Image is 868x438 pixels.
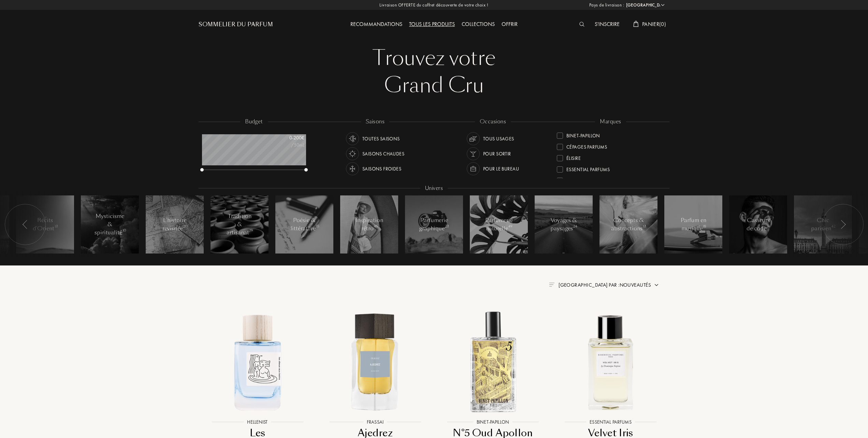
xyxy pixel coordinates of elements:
div: Saisons chaudes [362,147,404,160]
div: /50mL [270,141,304,149]
div: Concepts & abstractions [611,216,646,233]
img: usage_season_cold_white.svg [348,164,357,174]
div: saisons [361,118,389,126]
img: usage_occasion_all_white.svg [468,134,478,143]
img: cart_white.svg [633,21,639,27]
div: Parfumerie graphique [419,216,449,233]
div: Poésie & littérature [290,216,319,233]
a: Tous les produits [406,20,458,28]
img: filter_by.png [549,283,554,287]
img: arr_left.svg [23,220,28,229]
div: Pour le bureau [483,162,519,175]
img: N°5 Oud Apollon Binet-Papillon [440,309,546,415]
img: search_icn_white.svg [579,22,584,27]
div: Pour sortir [483,147,511,160]
img: usage_occasion_work_white.svg [468,164,478,174]
div: S'inscrire [591,20,623,29]
div: Tous les produits [406,20,458,29]
span: Panier ( 0 ) [642,20,666,28]
div: 0 - 200 € [270,134,304,141]
a: Offrir [498,20,521,28]
a: Collections [458,20,498,28]
div: L'histoire revisitée [160,216,189,233]
span: 45 [374,224,378,229]
div: Essential Parfums [566,164,610,173]
div: Parfumerie naturelle [484,216,513,233]
div: Voyages & paysages [549,216,578,233]
div: Univers [420,184,448,192]
img: arr_left.svg [840,220,846,229]
span: 15 [316,224,319,229]
a: Sommelier du Parfum [199,20,273,29]
img: Velvet Iris Essential Parfums [558,309,664,415]
div: Casseurs de code [744,216,773,233]
img: Les Dieux aux Bains Hellenist [204,309,310,415]
span: 18 [703,224,706,229]
img: Ajedrez Frassai [322,309,428,415]
div: Trouvez votre [204,44,664,72]
img: usage_season_average_white.svg [348,134,357,143]
div: occasions [475,118,511,126]
div: Tous usages [483,132,514,145]
div: Binet-Papillon [566,130,600,139]
div: Saisons froides [362,162,401,175]
span: 79 [249,228,253,233]
div: Cépages Parfums [566,141,607,150]
span: 23 [445,224,449,229]
div: Tradition & artisanat [225,212,254,237]
div: Collections [458,20,498,29]
span: 14 [767,224,770,229]
span: 13 [643,224,646,229]
div: marques [595,118,626,126]
span: 24 [573,224,577,229]
span: 20 [183,224,187,229]
img: arrow.png [654,282,659,288]
div: Grand Cru [204,72,664,99]
span: Pays de livraison : [589,2,624,9]
a: Recommandations [347,20,406,28]
div: budget [240,118,268,126]
div: Inspiration rétro [355,216,384,233]
span: 10 [122,228,126,233]
span: 49 [508,224,512,229]
div: Fabbrica [PERSON_NAME] [566,175,625,184]
div: Mysticisme & spiritualité [95,212,126,237]
div: Recommandations [347,20,406,29]
img: usage_season_hot_white.svg [348,149,357,159]
span: [GEOGRAPHIC_DATA] par : Nouveautés [559,282,651,288]
div: Offrir [498,20,521,29]
img: usage_occasion_party_white.svg [468,149,478,159]
div: Parfum en musique [679,216,708,233]
a: S'inscrire [591,20,623,28]
img: arrow_w.png [660,2,665,8]
div: Élisire [566,152,581,162]
div: Toutes saisons [362,132,400,145]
